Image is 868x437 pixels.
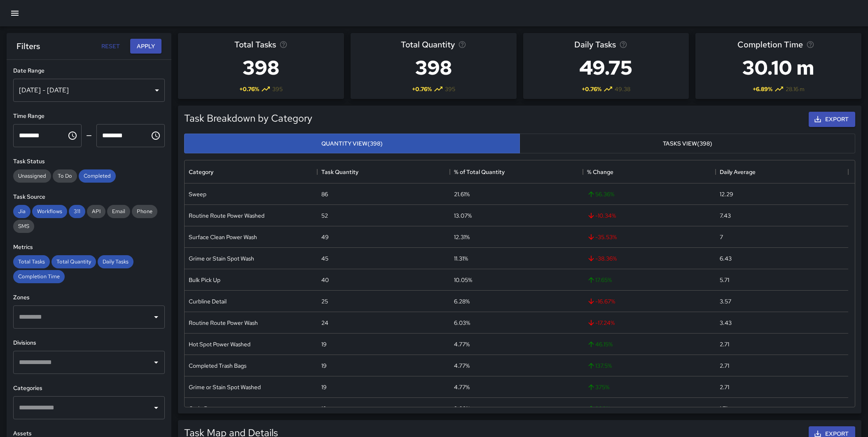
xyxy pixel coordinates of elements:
div: Daily Average [716,160,848,183]
div: 7 [720,233,723,241]
div: Routine Route Power Wash [189,319,258,327]
span: 300 % [587,404,610,413]
div: Surface Clean Power Wash [189,233,257,241]
div: 6.03% [454,319,470,327]
button: Apply [130,39,161,54]
div: Total Tasks [13,255,50,268]
div: 12.31% [454,233,470,241]
button: Quantity View(398) [184,134,520,154]
div: Completed [79,169,116,183]
button: Tasks View(398) [519,134,855,154]
span: Completion Time [13,273,65,280]
div: 3.02% [454,404,470,413]
div: Task Quantity [317,160,450,183]
h6: Task Source [13,193,165,202]
span: 395 [272,85,283,93]
div: 311 [69,205,85,218]
svg: Total number of tasks in the selected period, compared to the previous period. [279,40,288,49]
span: Total Quantity [401,38,455,51]
div: 10.05% [454,276,472,284]
div: 2.71 [720,340,729,348]
div: 7.43 [720,211,731,220]
span: -38.36 % [587,254,617,263]
div: Routine Route Power Washed [189,211,264,220]
h3: 398 [234,51,288,84]
span: Workflows [32,208,67,215]
span: Daily Tasks [98,258,133,265]
div: SMS [13,220,34,233]
h6: Time Range [13,112,165,121]
h3: 49.75 [574,51,637,84]
h6: Metrics [13,243,165,252]
span: Total Tasks [234,38,276,51]
span: + 0.76 % [582,85,601,93]
span: Completed [79,172,116,179]
div: 21.61% [454,190,470,198]
span: To Do [53,172,77,179]
span: 56.36 % [587,190,614,198]
div: 25 [321,297,328,305]
div: Bulk Pick Up [189,276,220,284]
span: Completion Time [737,38,803,51]
button: Reset [97,39,124,54]
div: 86 [321,190,328,198]
h6: Task Status [13,157,165,166]
span: 28.16 m [786,85,805,93]
div: 40 [321,276,329,284]
button: Open [150,357,162,368]
div: Daily Average [720,160,756,183]
span: + 0.76 % [412,85,432,93]
div: 6.43 [720,254,732,263]
div: 49 [321,233,329,241]
div: Completed Trash Bags [189,362,246,370]
button: Open [150,402,162,414]
svg: Total task quantity in the selected period, compared to the previous period. [458,40,466,49]
div: Workflows [32,205,67,218]
div: Grime or Stain Spot Wash [189,254,254,263]
div: Grime or Stain Spot Washed [189,383,261,391]
div: 5.71 [720,276,729,284]
svg: Average time taken to complete tasks in the selected period, compared to the previous period. [806,40,814,49]
div: 2.71 [720,383,729,391]
div: 24 [321,319,328,327]
div: 45 [321,254,328,263]
span: -10.34 % [587,211,616,220]
div: Email [107,205,130,218]
span: Unassigned [13,172,51,179]
span: + 6.89 % [753,85,772,93]
h6: Categories [13,384,165,393]
div: Curbline Detail [189,297,227,305]
button: Open [150,311,162,323]
div: 4.77% [454,383,470,391]
div: 3.43 [720,319,732,327]
div: Category [189,160,213,183]
span: Daily Tasks [574,38,616,51]
h6: Filters [16,40,40,53]
h6: Divisions [13,338,165,348]
div: % of Total Quantity [450,160,583,183]
span: Phone [132,208,157,215]
div: 4.77% [454,340,470,348]
div: Code Brown [189,404,220,413]
div: Category [185,160,317,183]
div: Daily Tasks [98,255,133,268]
div: 4.77% [454,362,470,370]
span: 49.38 [615,85,630,93]
span: 395 [445,85,455,93]
button: Choose time, selected time is 12:00 AM [64,127,81,144]
h5: Task Breakdown by Category [184,112,312,125]
div: 19 [321,383,327,391]
h6: Zones [13,293,165,302]
div: 12.29 [720,190,733,198]
div: 19 [321,340,327,348]
span: 46.15 % [587,340,613,348]
div: Hot Spot Power Washed [189,340,250,348]
div: % Change [583,160,716,183]
div: To Do [53,169,77,183]
span: Jia [13,208,30,215]
div: Jia [13,205,30,218]
span: Total Quantity [51,258,96,265]
div: % of Total Quantity [454,160,505,183]
span: + 0.76 % [239,85,259,93]
span: 375 % [587,383,609,391]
